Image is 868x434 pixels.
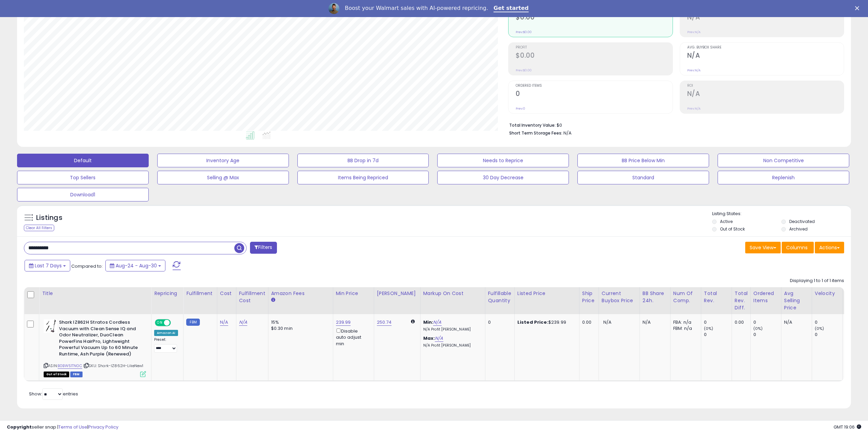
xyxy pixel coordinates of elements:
small: Prev: $0.00 [516,30,532,34]
div: Total Rev. Diff. [735,290,748,311]
span: 2025-09-8 19:06 GMT [834,424,861,430]
a: B0BW51TNGC [58,363,82,369]
a: N/A [433,319,441,326]
div: Total Rev. [704,290,729,304]
div: Fulfillable Quantity [488,290,512,304]
div: Avg Selling Price [784,290,809,311]
span: N/A [563,130,572,136]
small: Amazon Fees. [271,297,275,303]
div: Repricing [154,290,180,297]
div: Boost your Walmart sales with AI-powered repricing. [345,5,488,12]
li: $0 [509,121,839,129]
a: N/A [220,319,228,326]
button: Download1 [17,188,149,201]
button: Selling @ Max [157,171,289,184]
button: BB Price Below Min [577,154,709,167]
div: 0.00 [735,319,745,325]
h2: N/A [687,13,844,23]
div: Disable auto adjust min [336,327,369,347]
div: 0 [704,332,732,338]
b: Min: [423,319,433,325]
a: Terms of Use [58,424,87,430]
h2: $0.00 [516,13,672,23]
span: | SKU: Shark-IZ862H-LikeNew1 [83,363,144,368]
div: Title [42,290,148,297]
button: Replenish [718,171,849,184]
p: N/A Profit [PERSON_NAME] [423,327,480,332]
b: Listed Price: [517,319,548,325]
p: N/A Profit [PERSON_NAME] [423,343,480,348]
button: Filters [250,242,277,254]
span: Aug-24 - Aug-30 [116,262,157,269]
small: Prev: N/A [687,107,701,111]
small: FBM [186,319,200,326]
div: 15% [271,319,328,325]
div: 0 [815,319,842,325]
div: $239.99 [517,319,574,325]
button: Default [17,154,149,167]
div: Markup on Cost [423,290,482,297]
label: Active [720,219,733,224]
p: Listing States: [712,211,851,217]
h2: N/A [687,52,844,61]
div: Current Buybox Price [602,290,637,304]
small: (0%) [704,326,713,331]
div: [PERSON_NAME] [377,290,417,297]
label: Out of Stock [720,226,745,232]
a: 250.74 [377,319,392,326]
span: Compared to: [71,263,103,269]
div: FBA: n/a [673,319,696,325]
button: Non Competitive [718,154,849,167]
h5: Listings [36,213,62,223]
div: Min Price [336,290,371,297]
div: Displaying 1 to 1 of 1 items [790,278,844,284]
span: Last 7 Days [35,262,62,269]
a: Get started [494,5,529,12]
div: $0.30 min [271,325,328,332]
div: Ordered Items [753,290,778,304]
div: BB Share 24h. [643,290,667,304]
a: Privacy Policy [88,424,118,430]
label: Archived [789,226,808,232]
span: Avg. Buybox Share [687,46,844,50]
div: Close [855,6,862,10]
span: All listings that are currently out of stock and unavailable for purchase on Amazon [44,372,69,377]
img: 418E16fRDBL._SL40_.jpg [44,319,57,333]
div: Num of Comp. [673,290,698,304]
div: Amazon AI [154,330,178,336]
div: 0 [753,332,781,338]
div: seller snap | | [7,424,118,431]
div: 0 [704,319,732,325]
div: 0 [815,332,842,338]
div: Fulfillment Cost [239,290,265,304]
span: ON [156,320,164,326]
b: Max: [423,335,435,341]
span: N/A [603,319,612,325]
h2: $0.00 [516,52,672,61]
small: Prev: N/A [687,30,701,34]
div: Clear All Filters [24,225,54,231]
button: Columns [782,242,814,253]
div: Listed Price [517,290,576,297]
small: Prev: N/A [687,68,701,72]
label: Deactivated [789,219,815,224]
img: Profile image for Adrian [328,3,339,14]
span: Show: entries [29,391,78,397]
span: ROI [687,84,844,88]
span: FBM [70,372,83,377]
b: Total Inventory Value: [509,122,556,128]
h2: 0 [516,90,672,99]
h2: N/A [687,90,844,99]
div: ASIN: [44,319,146,376]
span: Ordered Items [516,84,672,88]
div: N/A [784,319,807,325]
a: N/A [239,319,247,326]
th: The percentage added to the cost of goods (COGS) that forms the calculator for Min & Max prices. [420,287,485,314]
div: 0 [488,319,509,325]
button: Save View [745,242,781,253]
div: Cost [220,290,233,297]
div: Amazon Fees [271,290,330,297]
div: Velocity [815,290,840,297]
button: BB Drop in 7d [297,154,429,167]
button: Actions [815,242,844,253]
